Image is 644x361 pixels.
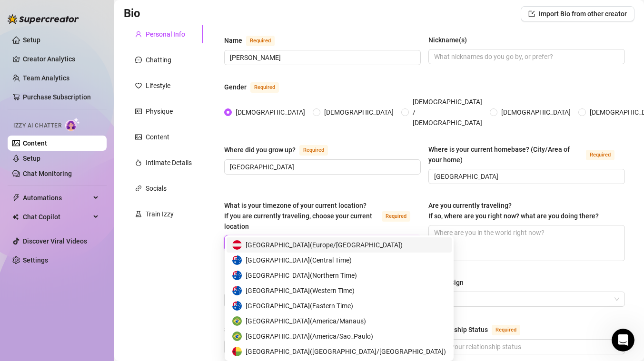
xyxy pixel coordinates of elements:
[232,316,242,326] img: br
[246,346,446,357] span: [GEOGRAPHIC_DATA] ( [GEOGRAPHIC_DATA]/[GEOGRAPHIC_DATA] )
[246,36,275,46] span: Required
[23,190,90,205] span: Automations
[8,268,182,284] textarea: Message…
[224,278,255,288] div: Birth Date
[135,211,142,217] span: experiment
[15,215,149,271] div: If you're feeling unsure about what to do next or if you need any further assistance, just drop u...
[65,117,80,131] img: AI Chatter
[23,256,48,264] a: Settings
[246,316,366,326] span: [GEOGRAPHIC_DATA] ( America/Manaus )
[246,240,403,250] span: [GEOGRAPHIC_DATA] ( Europe/[GEOGRAPHIC_DATA] )
[135,134,142,140] span: picture
[146,132,169,142] div: Content
[224,81,289,93] label: Gender
[146,80,170,91] div: Lifestyle
[232,301,242,311] img: au
[428,144,625,165] label: Where is your current homebase? (City/Area of your home)
[428,144,582,165] div: Where is your current homebase? (City/Area of your home)
[15,288,22,296] button: Emoji picker
[15,94,99,111] a: [EMAIL_ADDRESS][DOMAIN_NAME]
[232,271,242,280] img: au
[46,5,108,12] h1: [PERSON_NAME]
[146,106,173,117] div: Physique
[15,182,149,210] div: To speed things up, please give them your Order ID: 37600052
[149,4,167,22] button: Home
[8,14,79,24] img: logo-BBDzfeDw.svg
[224,324,281,335] div: Sexual Orientation
[146,209,174,219] div: Train Izzy
[232,286,242,295] img: au
[232,255,242,265] img: au
[428,324,488,335] div: Relationship Status
[15,66,149,177] div: If your account is not activated within the next 5 minutes, please check your inbox ( ) for messa...
[428,202,599,220] span: Are you currently traveling? If so, where are you right now? what are you doing there?
[224,35,242,46] div: Name
[15,5,149,61] div: Your order is now under review by our payment processor, PayPro Global. Just to clarify, that doe...
[12,214,19,220] img: Chat Copilot
[224,145,296,155] div: Where did you grow up?
[23,237,87,245] a: Discover Viral Videos
[224,82,247,92] div: Gender
[246,270,357,281] span: [GEOGRAPHIC_DATA] ( Northern Time )
[23,155,40,162] a: Setup
[12,194,20,202] span: thunderbolt
[124,6,140,21] h3: Bio
[135,108,142,115] span: idcard
[250,82,279,93] span: Required
[135,159,142,166] span: fire
[428,35,474,45] label: Nickname(s)
[246,285,355,296] span: [GEOGRAPHIC_DATA] ( Western Time )
[46,12,92,21] p: Active 18h ago
[497,107,575,117] span: [DEMOGRAPHIC_DATA]
[23,170,72,177] a: Chat Monitoring
[23,93,91,101] a: Purchase Subscription
[434,341,617,352] input: Relationship Status
[382,211,410,222] span: Required
[246,255,352,265] span: [GEOGRAPHIC_DATA] ( Central Time )
[30,288,38,296] button: Gif picker
[232,332,242,341] img: br
[135,57,142,63] span: message
[135,185,142,192] span: link
[6,4,24,22] button: go back
[23,209,90,224] span: Chat Copilot
[27,5,42,20] img: Profile image for Ella
[232,107,309,117] span: [DEMOGRAPHIC_DATA]
[428,35,467,45] div: Nickname(s)
[23,139,47,147] a: Content
[230,162,413,172] input: Where did you grow up?
[135,82,142,89] span: heart
[409,97,486,128] span: [DEMOGRAPHIC_DATA] / [DEMOGRAPHIC_DATA]
[224,35,285,46] label: Name
[224,144,338,156] label: Where did you grow up?
[13,121,61,130] span: Izzy AI Chatter
[224,202,372,230] span: What is your timezone of your current location? If you are currently traveling, choose your curre...
[45,288,53,296] button: Upload attachment
[167,4,184,21] div: Close
[246,331,373,341] span: [GEOGRAPHIC_DATA] ( America/Sao_Paulo )
[230,52,413,63] input: Name
[586,150,614,160] span: Required
[163,284,178,300] button: Send a message…
[320,107,397,117] span: [DEMOGRAPHIC_DATA]
[299,145,328,156] span: Required
[434,51,617,62] input: Nickname(s)
[135,31,142,38] span: user
[246,301,353,311] span: [GEOGRAPHIC_DATA] ( Eastern Time )
[146,55,171,65] div: Chatting
[612,329,634,351] iframe: Intercom live chat
[146,183,167,194] div: Socials
[539,10,627,18] span: Import Bio from other creator
[224,324,324,335] label: Sexual Orientation
[528,10,535,17] span: import
[521,6,634,21] button: Import Bio from other creator
[428,324,531,335] label: Relationship Status
[146,157,192,168] div: Intimate Details
[232,347,242,356] img: gw
[146,29,185,39] div: Personal Info
[23,74,69,82] a: Team Analytics
[492,325,520,335] span: Required
[232,240,242,250] img: at
[23,36,40,44] a: Setup
[224,277,297,289] label: Birth Date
